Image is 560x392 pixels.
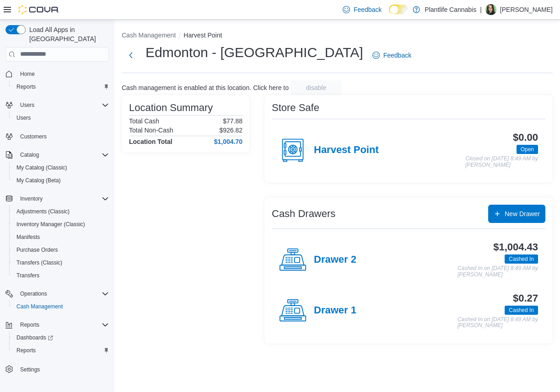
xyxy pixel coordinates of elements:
[16,288,109,299] span: Operations
[16,319,43,330] button: Reports
[122,46,140,64] button: Next
[314,305,356,317] h4: Drawer 1
[509,255,534,263] span: Cashed In
[505,209,540,218] span: New Drawer
[20,133,47,140] span: Customers
[485,4,496,15] div: Jade Staines
[18,5,59,14] img: Cova
[16,149,109,160] span: Catalog
[16,193,109,204] span: Inventory
[16,131,50,142] a: Customers
[521,145,534,154] span: Open
[16,177,61,184] span: My Catalog (Beta)
[13,162,71,173] a: My Catalog (Classic)
[2,130,113,143] button: Customers
[13,244,109,255] span: Purchase Orders
[493,242,538,253] h3: $1,004.43
[513,293,538,304] h3: $0.27
[9,256,113,269] button: Transfers (Classic)
[9,231,113,244] button: Manifests
[16,364,43,375] a: Settings
[16,233,40,241] span: Manifests
[183,32,222,39] button: Harvest Point
[13,332,57,343] a: Dashboards
[13,270,43,281] a: Transfers
[458,317,538,329] p: Cashed In on [DATE] 8:49 AM by [PERSON_NAME]
[223,117,242,125] p: $77.88
[13,206,73,217] a: Adjustments (Classic)
[16,83,36,90] span: Reports
[369,46,415,64] a: Feedback
[9,111,113,124] button: Users
[13,257,109,268] span: Transfers (Classic)
[9,205,113,218] button: Adjustments (Classic)
[13,232,43,243] a: Manifests
[16,363,109,375] span: Settings
[13,345,109,356] span: Reports
[513,132,538,143] h3: $0.00
[16,164,67,171] span: My Catalog (Classic)
[16,288,51,299] button: Operations
[9,300,113,313] button: Cash Management
[16,69,38,79] a: Home
[458,265,538,278] p: Cashed In on [DATE] 8:49 AM by [PERSON_NAME]
[20,195,43,202] span: Inventory
[13,219,89,230] a: Inventory Manager (Classic)
[20,70,35,78] span: Home
[13,244,62,255] a: Purchase Orders
[314,144,379,156] h4: Harvest Point
[20,151,39,159] span: Catalog
[16,149,43,160] button: Catalog
[16,347,36,354] span: Reports
[16,68,109,79] span: Home
[129,117,159,125] h6: Total Cash
[517,145,538,154] span: Open
[13,81,39,92] a: Reports
[480,4,482,15] p: |
[354,5,382,14] span: Feedback
[219,127,242,134] p: $926.82
[16,221,85,228] span: Inventory Manager (Classic)
[272,208,335,219] h3: Cash Drawers
[122,84,289,91] p: Cash management is enabled at this location. Click here to
[13,345,39,356] a: Reports
[16,131,109,142] span: Customers
[13,112,109,123] span: Users
[291,80,342,95] button: disable
[9,269,113,282] button: Transfers
[500,4,553,15] p: [PERSON_NAME]
[9,161,113,174] button: My Catalog (Classic)
[16,100,38,111] button: Users
[129,102,213,113] h3: Location Summary
[13,206,109,217] span: Adjustments (Classic)
[339,0,385,19] a: Feedback
[122,32,176,39] button: Cash Management
[314,254,356,266] h4: Drawer 2
[13,257,66,268] a: Transfers (Classic)
[488,205,545,223] button: New Drawer
[13,270,109,281] span: Transfers
[389,5,408,14] input: Dark Mode
[465,156,538,168] p: Closed on [DATE] 8:49 AM by [PERSON_NAME]
[13,219,109,230] span: Inventory Manager (Classic)
[129,127,173,134] h6: Total Non-Cash
[306,83,326,92] span: disable
[2,67,113,80] button: Home
[2,99,113,111] button: Users
[13,232,109,243] span: Manifests
[16,246,58,254] span: Purchase Orders
[2,192,113,205] button: Inventory
[16,100,109,111] span: Users
[9,331,113,344] a: Dashboards
[214,138,242,145] h4: $1,004.70
[16,272,39,279] span: Transfers
[2,148,113,161] button: Catalog
[2,318,113,331] button: Reports
[16,259,62,266] span: Transfers (Classic)
[13,301,109,312] span: Cash Management
[26,25,109,43] span: Load All Apps in [GEOGRAPHIC_DATA]
[13,162,109,173] span: My Catalog (Classic)
[20,321,39,328] span: Reports
[505,306,538,315] span: Cashed In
